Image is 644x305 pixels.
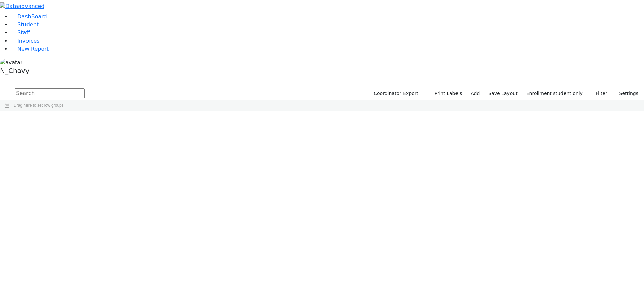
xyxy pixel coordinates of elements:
[17,46,49,52] span: New Report
[11,13,47,20] a: DashBoard
[427,88,465,99] button: Print Labels
[523,88,586,99] label: Enrollment student only
[610,88,641,99] button: Settings
[11,21,39,28] a: Student
[11,37,40,44] a: Invoices
[11,29,30,36] a: Staff
[17,37,40,44] span: Invoices
[17,13,47,20] span: DashBoard
[587,88,610,99] button: Filter
[17,21,39,28] span: Student
[485,88,520,99] button: Save Layout
[468,88,483,99] a: Add
[17,29,30,36] span: Staff
[15,88,85,98] input: Search
[14,103,64,108] span: Drag here to set row groups
[369,88,421,99] button: Coordinator Export
[11,46,49,52] a: New Report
